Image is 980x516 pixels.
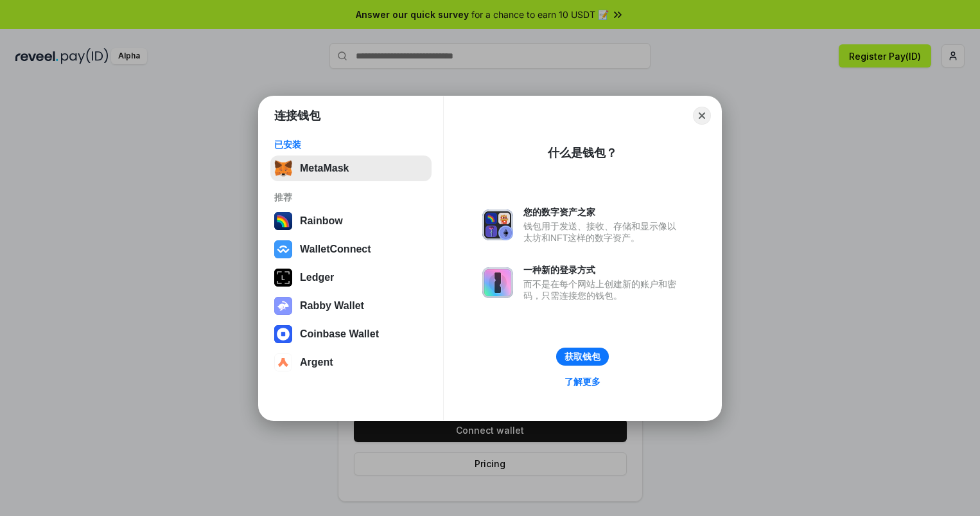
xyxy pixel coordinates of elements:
button: MetaMask [270,156,432,181]
div: 而不是在每个网站上创建新的账户和密码，只需连接您的钱包。 [523,278,683,301]
div: 推荐 [274,191,428,203]
img: svg+xml,%3Csvg%20width%3D%2228%22%20height%3D%2228%22%20viewBox%3D%220%200%2028%2028%22%20fill%3D... [274,240,292,258]
div: Ledger [300,272,334,283]
img: svg+xml,%3Csvg%20xmlns%3D%22http%3A%2F%2Fwww.w3.org%2F2000%2Fsvg%22%20width%3D%2228%22%20height%3... [274,269,292,287]
img: svg+xml,%3Csvg%20width%3D%2228%22%20height%3D%2228%22%20viewBox%3D%220%200%2028%2028%22%20fill%3D... [274,325,292,343]
div: 一种新的登录方式 [523,264,683,276]
img: svg+xml,%3Csvg%20width%3D%22120%22%20height%3D%22120%22%20viewBox%3D%220%200%20120%20120%22%20fil... [274,212,292,230]
div: 什么是钱包？ [548,145,617,161]
button: 获取钱包 [556,348,609,366]
div: 已安装 [274,139,428,150]
img: svg+xml,%3Csvg%20xmlns%3D%22http%3A%2F%2Fwww.w3.org%2F2000%2Fsvg%22%20fill%3D%22none%22%20viewBox... [482,209,513,240]
div: Coinbase Wallet [300,328,379,340]
button: Argent [270,350,432,375]
button: Coinbase Wallet [270,321,432,347]
img: svg+xml,%3Csvg%20xmlns%3D%22http%3A%2F%2Fwww.w3.org%2F2000%2Fsvg%22%20fill%3D%22none%22%20viewBox... [482,267,513,298]
div: Rabby Wallet [300,300,364,312]
div: 获取钱包 [564,351,600,362]
div: 钱包用于发送、接收、存储和显示像以太坊和NFT这样的数字资产。 [523,220,683,244]
button: Close [693,107,711,125]
img: svg+xml,%3Csvg%20width%3D%2228%22%20height%3D%2228%22%20viewBox%3D%220%200%2028%2028%22%20fill%3D... [274,353,292,371]
img: svg+xml,%3Csvg%20fill%3D%22none%22%20height%3D%2233%22%20viewBox%3D%220%200%2035%2033%22%20width%... [274,159,292,177]
button: WalletConnect [270,236,432,262]
img: svg+xml,%3Csvg%20xmlns%3D%22http%3A%2F%2Fwww.w3.org%2F2000%2Fsvg%22%20fill%3D%22none%22%20viewBox... [274,297,292,315]
div: 了解更多 [564,376,600,387]
div: Rainbow [300,215,343,227]
button: Rainbow [270,208,432,234]
div: Argent [300,357,333,368]
h1: 连接钱包 [274,108,320,123]
button: Rabby Wallet [270,293,432,319]
button: Ledger [270,265,432,290]
div: MetaMask [300,163,349,174]
div: 您的数字资产之家 [523,206,683,218]
div: WalletConnect [300,244,371,255]
a: 了解更多 [557,373,608,390]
